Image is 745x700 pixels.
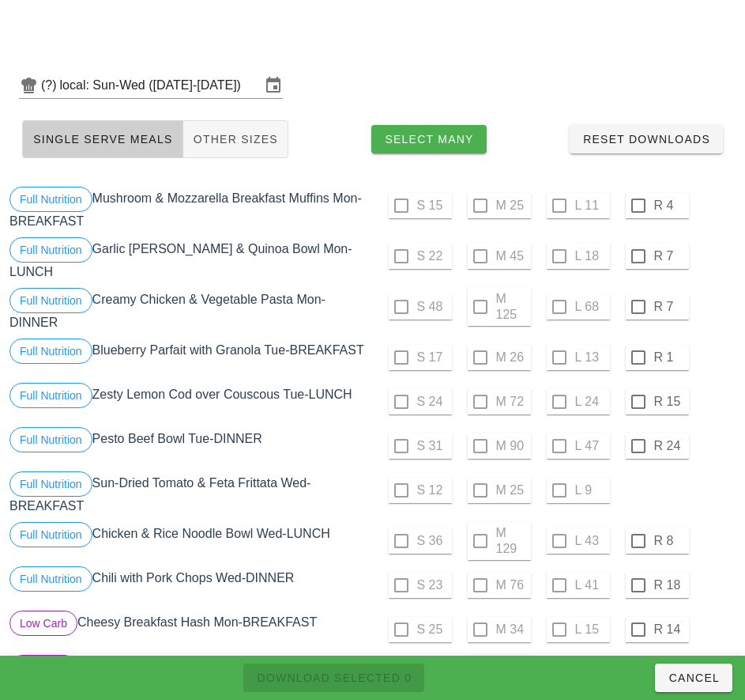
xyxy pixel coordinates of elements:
[20,523,82,547] span: Full Nutrition
[6,519,373,563] div: Chicken & Rice Noodle Bowl Wed-LUNCH
[668,672,720,684] span: Cancel
[6,234,373,285] div: Garlic [PERSON_NAME] & Quinoa Bowl Mon-LUNCH
[6,285,373,335] div: Creamy Chicken & Vegetable Pasta Mon-DINNER
[654,622,686,638] label: R 14
[193,133,278,146] span: Other Sizes
[32,133,173,146] span: Single Serve Meals
[20,428,82,452] span: Full Nutrition
[20,289,82,312] span: Full Nutrition
[20,472,82,496] span: Full Nutrition
[654,299,686,315] label: R 7
[654,438,686,454] label: R 24
[6,563,373,607] div: Chili with Pork Chops Wed-DINNER
[654,198,686,214] label: R 4
[183,120,288,158] button: Other Sizes
[22,120,183,158] button: Single Serve Meals
[20,384,82,407] span: Full Nutrition
[654,350,686,365] label: R 1
[384,133,474,146] span: Select Many
[41,78,60,93] div: (?)
[6,468,373,519] div: Sun-Dried Tomato & Feta Frittata Wed-BREAKFAST
[6,380,373,424] div: Zesty Lemon Cod over Couscous Tue-LUNCH
[654,248,686,264] label: R 7
[371,125,487,153] button: Select Many
[20,339,82,363] span: Full Nutrition
[570,125,723,153] button: Reset Downloads
[20,187,82,211] span: Full Nutrition
[20,611,67,635] span: Low Carb
[655,664,732,692] button: Cancel
[20,238,82,262] span: Full Nutrition
[20,567,82,591] span: Full Nutrition
[582,133,710,146] span: Reset Downloads
[6,607,373,652] div: Cheesy Breakfast Hash Mon-BREAKFAST
[654,533,686,549] label: R 8
[654,394,686,410] label: R 15
[6,184,373,234] div: Mushroom & Mozzarella Breakfast Muffins Mon-BREAKFAST
[6,335,373,380] div: Blueberry Parfait with Granola Tue-BREAKFAST
[654,577,686,593] label: R 18
[6,424,373,468] div: Pesto Beef Bowl Tue-DINNER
